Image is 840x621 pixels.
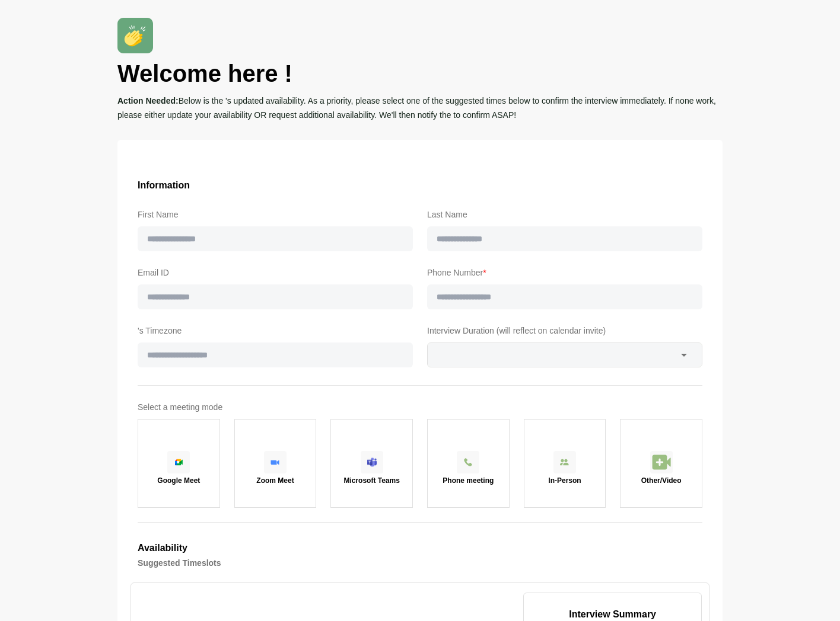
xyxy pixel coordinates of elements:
label: 's Timezone [138,324,413,338]
p: In-Person [548,477,581,484]
label: Select a meeting mode [138,400,702,414]
label: First Name [138,207,413,222]
p: Phone meeting [443,477,494,484]
p: Google Meet [157,477,200,484]
h3: Information [138,178,702,193]
h1: Welcome here ! [117,58,723,89]
p: Below is the 's updated availability. As a priority, please select one of the suggested times bel... [117,94,723,122]
label: Interview Duration (will reflect on calendar invite) [427,324,702,338]
label: Last Name [427,207,702,222]
h3: Availability [138,540,702,556]
label: Phone Number [427,265,702,280]
p: Other/Video [641,477,682,484]
p: Zoom Meet [256,477,294,484]
label: Email ID [138,265,413,280]
h4: Suggested Timeslots [138,556,702,570]
p: Microsoft Teams [343,477,399,484]
span: Action Needed: [117,96,179,105]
